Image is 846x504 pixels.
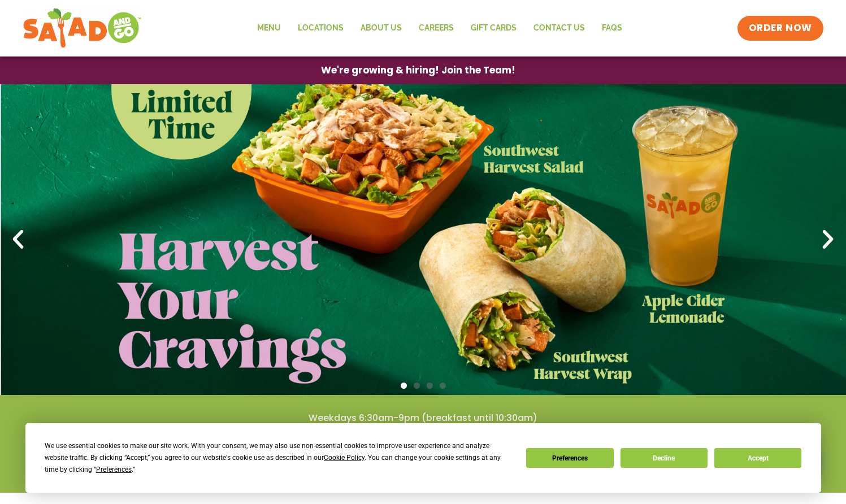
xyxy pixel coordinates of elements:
[23,430,823,442] h4: Weekends 7am-9pm (breakfast until 11am)
[324,454,365,462] span: Cookie Policy
[249,15,631,41] nav: Menu
[249,15,289,41] a: Menu
[304,57,532,84] a: We're growing & hiring! Join the Team!
[321,66,515,75] span: We're growing & hiring! Join the Team!
[462,15,525,41] a: GIFT CARDS
[427,383,433,389] span: Go to slide 3
[621,448,708,468] button: Decline
[6,227,31,252] div: Previous slide
[815,227,840,252] div: Next slide
[96,466,132,473] span: Preferences
[414,383,420,389] span: Go to slide 2
[525,15,593,41] a: Contact Us
[749,21,812,35] span: ORDER NOW
[23,6,142,51] img: new-SAG-logo-768×292
[401,383,407,389] span: Go to slide 1
[289,15,352,41] a: Locations
[410,15,462,41] a: Careers
[737,16,823,41] a: ORDER NOW
[45,440,513,476] div: We use essential cookies to make our site work. With your consent, we may also use non-essential ...
[440,383,446,389] span: Go to slide 4
[23,412,823,424] h4: Weekdays 6:30am-9pm (breakfast until 10:30am)
[352,15,410,41] a: About Us
[526,448,613,468] button: Preferences
[593,15,631,41] a: FAQs
[25,423,821,493] div: Cookie Consent Prompt
[714,448,801,468] button: Accept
